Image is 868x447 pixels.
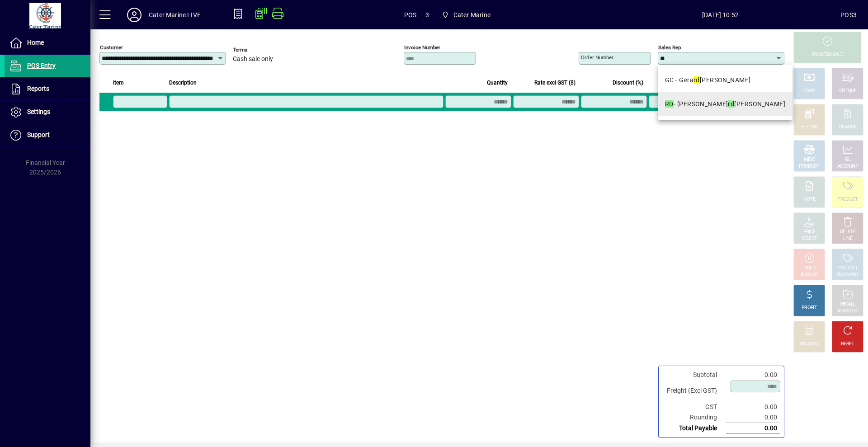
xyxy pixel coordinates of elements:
div: PRODUCT [799,163,819,170]
span: Rate excl GST ($) [534,78,576,88]
em: rd [728,100,734,108]
div: CHEQUE [839,88,856,94]
td: GST [662,402,726,412]
div: GC - Gera [PERSON_NAME] [665,75,751,85]
span: Quantity [487,78,508,88]
div: HOLD [803,265,815,272]
div: - [PERSON_NAME] [PERSON_NAME] [665,99,785,109]
a: Reports [5,78,90,100]
div: CASH [803,88,815,94]
div: PROCESS SALE [811,52,843,58]
div: DELETE [840,229,855,235]
div: CHARGE [839,124,857,131]
td: Freight (Excl GST) [662,380,726,402]
div: SUMMARY [836,272,859,278]
span: Cater Marine [438,7,494,23]
span: [DATE] 10:52 [600,8,840,22]
span: Description [169,78,197,88]
mat-label: Customer [100,44,123,51]
span: Terms [233,47,287,53]
div: INVOICE [801,272,817,278]
span: Settings [27,108,50,115]
div: DISCOUNT [798,341,820,348]
a: Settings [5,101,90,123]
em: rd [693,76,700,84]
a: Home [5,32,90,54]
div: ACCOUNT [837,163,858,170]
span: POS [404,8,417,22]
div: MISC [804,156,815,163]
button: Profile [120,7,149,23]
div: PRODUCT [837,196,858,203]
div: POS3 [840,8,857,22]
span: Support [27,131,50,138]
a: Support [5,124,90,146]
td: 0.00 [726,412,780,423]
span: 3 [425,8,429,22]
td: 0.00 [726,423,780,434]
div: RECALL [840,301,856,308]
div: PRODUCT [837,265,858,272]
span: Item [113,78,124,88]
mat-label: Invoice number [404,44,440,51]
div: RESET [841,341,854,348]
div: INVOICES [838,308,857,315]
span: POS Entry [27,62,56,69]
mat-label: Sales rep [658,44,681,51]
div: PRICE [803,229,816,235]
mat-label: Order number [581,54,613,61]
td: 0.00 [726,402,780,412]
td: 0.00 [726,370,780,380]
em: RD [665,100,674,108]
span: Home [27,39,44,46]
div: Cater Marine LIVE [149,8,201,22]
span: Cater Marine [453,8,491,22]
td: Total Payable [662,423,726,434]
div: GL [845,156,851,163]
div: NOTE [803,196,815,203]
div: LINE [843,235,852,242]
div: PROFIT [802,305,817,311]
span: Cash sale only [233,56,273,63]
mat-option: GC - Gerard Cantin [658,68,793,92]
td: Subtotal [662,370,726,380]
div: SELECT [802,235,817,242]
div: EFTPOS [801,124,818,131]
mat-option: RD - Richard Darby [658,92,793,116]
span: Reports [27,85,49,92]
td: Rounding [662,412,726,423]
span: Discount (%) [613,78,643,88]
